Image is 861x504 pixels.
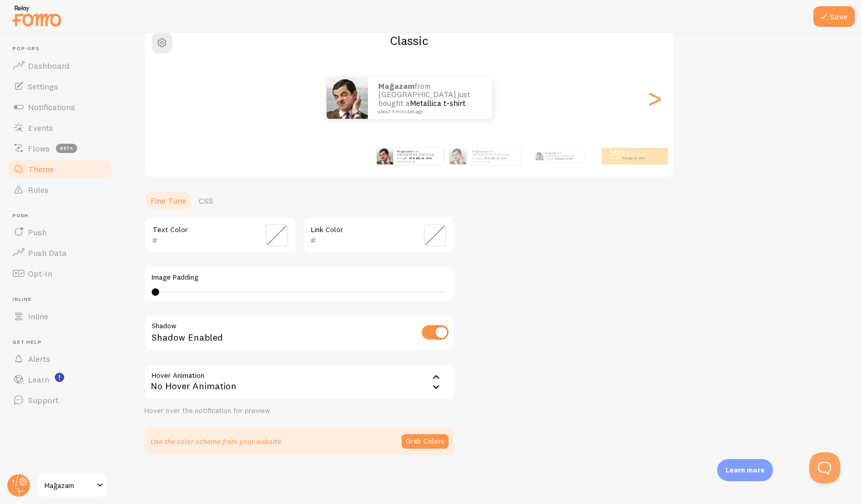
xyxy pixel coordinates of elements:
[6,159,113,179] a: Theme
[6,369,113,390] a: Learn
[648,61,661,135] div: Next slide
[144,406,455,416] div: Hover over the notification for preview
[28,185,49,195] span: Rules
[397,149,412,154] strong: Mağazam
[11,3,63,29] img: fomo-relay-logo-orange.svg
[485,156,507,160] a: Metallica t-shirt
[545,151,557,155] strong: Mağazam
[12,296,113,303] span: Inline
[556,157,573,160] a: Metallica t-shirt
[6,117,113,138] a: Events
[28,268,52,279] span: Opt-In
[145,33,673,49] h2: Classic
[545,150,580,162] p: from [GEOGRAPHIC_DATA] just bought a
[6,138,113,159] a: Flows beta
[378,82,482,114] p: from [GEOGRAPHIC_DATA] just bought a
[151,436,281,447] p: Use the color scheme from your website
[56,144,77,153] span: beta
[378,81,414,91] strong: Mağazam
[28,311,48,322] span: Inline
[192,190,219,211] a: CSS
[28,123,53,133] span: Events
[472,160,515,162] small: about 4 minutes ago
[6,76,113,97] a: Settings
[144,314,455,352] div: Shadow Enabled
[6,390,113,410] a: Support
[378,109,479,114] small: about 4 minutes ago
[6,306,113,327] a: Inline
[610,149,625,154] strong: Mağazam
[377,148,393,164] img: Fomo
[6,55,113,76] a: Dashboard
[28,60,69,71] span: Dashboard
[410,98,466,108] a: Metallica t-shirt
[6,97,113,117] a: Notifications
[152,273,448,282] label: Image Padding
[472,149,487,154] strong: Mağazam
[6,179,113,200] a: Rules
[28,164,54,174] span: Theme
[37,473,107,498] a: Mağazam
[44,479,94,492] span: Mağazam
[12,212,113,219] span: Push
[28,354,50,364] span: Alerts
[622,156,645,160] a: Metallica t-shirt
[144,190,192,211] a: Fine Tune
[28,395,58,405] span: Support
[28,102,75,112] span: Notifications
[717,459,773,481] div: Learn more
[6,222,113,242] a: Push
[402,434,449,449] button: Grab Colors
[6,348,113,369] a: Alerts
[326,78,368,119] img: Fomo
[28,248,67,258] span: Push Data
[397,149,439,162] p: from [GEOGRAPHIC_DATA] just bought a
[28,81,58,91] span: Settings
[6,242,113,263] a: Push Data
[12,339,113,346] span: Get Help
[410,156,432,160] a: Metallica t-shirt
[450,148,466,164] img: Fomo
[610,160,650,162] small: about 4 minutes ago
[28,143,50,154] span: Flows
[397,160,438,162] small: about 4 minutes ago
[12,45,113,52] span: Pop-ups
[610,149,651,162] p: from [GEOGRAPHIC_DATA] just bought a
[6,263,113,284] a: Opt-In
[535,152,543,160] img: Fomo
[28,374,49,385] span: Learn
[28,227,47,237] span: Push
[725,465,765,475] p: Learn more
[809,452,840,483] iframe: Help Scout Beacon - Open
[144,364,455,400] div: No Hover Animation
[55,373,64,382] svg: <p>Watch New Feature Tutorials!</p>
[472,149,516,162] p: from [GEOGRAPHIC_DATA] just bought a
